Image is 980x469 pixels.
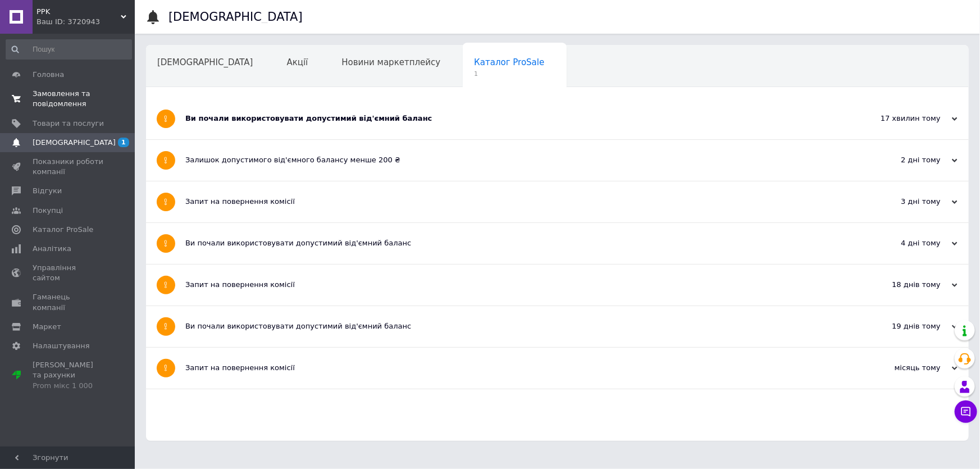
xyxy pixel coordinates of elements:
div: Ви почали використовувати допустимий від'ємний баланс [185,321,845,331]
span: Новини маркетплейсу [341,57,440,67]
span: PPK [37,7,121,17]
span: Головна [33,70,64,80]
input: Пошук [6,39,132,60]
span: Управління сайтом [33,263,104,283]
span: Каталог ProSale [33,225,93,235]
span: Покупці [33,206,63,216]
div: Prom мікс 1 000 [33,381,104,391]
span: Відгуки [33,186,62,196]
div: 2 дні тому [845,155,958,165]
span: [DEMOGRAPHIC_DATA] [33,138,116,148]
button: Чат з покупцем [955,400,977,423]
span: [PERSON_NAME] та рахунки [33,360,104,391]
div: Залишок допустимого від'ємного балансу менше 200 ₴ [185,155,845,165]
span: Каталог ProSale [474,57,544,67]
span: Замовлення та повідомлення [33,89,104,109]
div: 4 дні тому [845,238,958,248]
div: 19 днів тому [845,321,958,331]
span: 1 [118,138,129,147]
span: Маркет [33,322,61,332]
span: Аналітика [33,244,71,254]
span: Акції [287,57,308,67]
span: Гаманець компанії [33,292,104,312]
div: Запит на повернення комісії [185,280,845,290]
div: 18 днів тому [845,280,958,290]
div: Ви почали використовувати допустимий від'ємний баланс [185,238,845,248]
span: 1 [474,70,544,78]
div: Ваш ID: 3720943 [37,17,135,27]
span: Показники роботи компанії [33,157,104,177]
div: Запит на повернення комісії [185,197,845,207]
span: Товари та послуги [33,119,104,129]
div: Запит на повернення комісії [185,363,845,373]
div: 17 хвилин тому [845,113,958,124]
div: 3 дні тому [845,197,958,207]
h1: [DEMOGRAPHIC_DATA] [168,10,303,24]
span: Налаштування [33,341,90,351]
span: [DEMOGRAPHIC_DATA] [157,57,253,67]
div: Ви почали використовувати допустимий від'ємний баланс [185,113,845,124]
div: місяць тому [845,363,958,373]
